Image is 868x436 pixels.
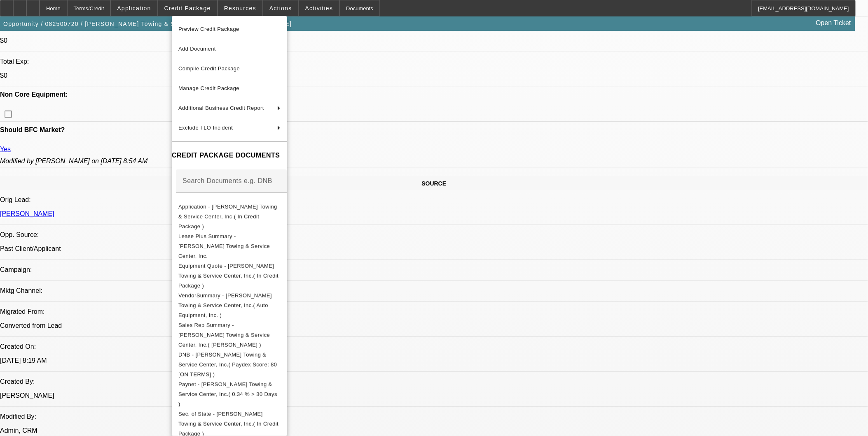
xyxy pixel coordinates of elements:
[178,381,277,407] span: Paynet - [PERSON_NAME] Towing & Service Center, Inc.( 0.34 % > 30 Days )
[178,322,270,348] span: Sales Rep Summary - [PERSON_NAME] Towing & Service Center, Inc.( [PERSON_NAME] )
[178,105,264,111] span: Additional Business Credit Report
[178,125,233,131] span: Exclude TLO Incident
[172,320,287,350] button: Sales Rep Summary - Browder's Towing & Service Center, Inc.( Oliva, Nicholas )
[178,26,239,32] span: Preview Credit Package
[178,85,239,91] span: Manage Credit Package
[172,261,287,290] button: Equipment Quote - Browder's Towing & Service Center, Inc.( In Credit Package )
[172,379,287,409] button: Paynet - Browder's Towing & Service Center, Inc.( 0.34 % > 30 Days )
[182,177,272,184] mat-label: Search Documents e.g. DNB
[172,231,287,261] button: Lease Plus Summary - Browder's Towing & Service Center, Inc.
[172,350,287,379] button: DNB - Browder's Towing & Service Center, Inc.( Paydex Score: 80 [ON TERMS] )
[178,203,277,229] span: Application - [PERSON_NAME] Towing & Service Center, Inc.( In Credit Package )
[178,65,240,72] span: Compile Credit Package
[178,262,278,288] span: Equipment Quote - [PERSON_NAME] Towing & Service Center, Inc.( In Credit Package )
[178,46,216,52] span: Add Document
[178,292,272,318] span: VendorSummary - [PERSON_NAME] Towing & Service Center, Inc.( Auto Equipment, Inc. )
[178,233,270,259] span: Lease Plus Summary - [PERSON_NAME] Towing & Service Center, Inc.
[172,151,287,160] h4: CREDIT PACKAGE DOCUMENTS
[172,290,287,320] button: VendorSummary - Browder's Towing & Service Center, Inc.( Auto Equipment, Inc. )
[172,202,287,231] button: Application - Browder's Towing & Service Center, Inc.( In Credit Package )
[178,351,277,377] span: DNB - [PERSON_NAME] Towing & Service Center, Inc.( Paydex Score: 80 [ON TERMS] )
